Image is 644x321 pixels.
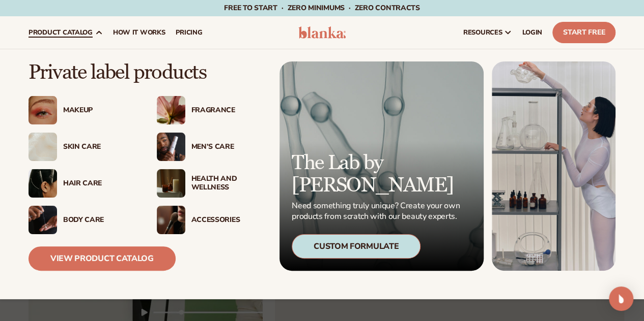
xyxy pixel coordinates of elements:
span: How It Works [113,28,165,37]
a: View Product Catalog [29,246,176,271]
span: pricing [175,28,202,37]
a: LOGIN [517,16,547,49]
a: Male holding moisturizer bottle. Men’s Care [157,133,265,161]
div: Health And Wellness [191,175,265,192]
a: Female with glitter eye makeup. Makeup [29,96,136,124]
div: Hair Care [63,179,136,188]
img: Male holding moisturizer bottle. [157,133,185,161]
div: Makeup [63,106,136,115]
img: Female hair pulled back with clips. [29,169,57,198]
p: Private label products [29,61,264,84]
span: LOGIN [522,28,542,37]
div: Accessories [191,216,265,224]
div: Fragrance [191,106,265,115]
img: Male hand applying moisturizer. [29,206,57,234]
div: Body Care [63,216,136,224]
p: The Lab by [PERSON_NAME] [292,152,463,197]
span: resources [463,28,502,37]
a: resources [458,16,517,49]
span: product catalog [29,28,93,37]
div: Skin Care [63,143,136,151]
a: Start Free [552,22,615,43]
a: Microscopic product formula. The Lab by [PERSON_NAME] Need something truly unique? Create your ow... [279,61,484,271]
span: Free to start · ZERO minimums · ZERO contracts [224,3,419,13]
a: Female hair pulled back with clips. Hair Care [29,169,136,198]
a: pricing [170,16,207,49]
a: Pink blooming flower. Fragrance [157,96,265,124]
a: Female with makeup brush. Accessories [157,206,265,234]
a: product catalog [23,16,108,49]
p: Need something truly unique? Create your own products from scratch with our beauty experts. [292,201,463,222]
img: Female in lab with equipment. [492,61,615,271]
img: Female with makeup brush. [157,206,185,234]
img: logo [298,26,346,39]
div: Custom Formulate [292,234,421,259]
a: Cream moisturizer swatch. Skin Care [29,133,136,161]
div: Men’s Care [191,143,265,151]
a: Candles and incense on table. Health And Wellness [157,169,265,198]
img: Pink blooming flower. [157,96,185,124]
img: Candles and incense on table. [157,169,185,198]
a: Male hand applying moisturizer. Body Care [29,206,136,234]
a: How It Works [108,16,171,49]
div: Open Intercom Messenger [609,286,633,311]
img: Female with glitter eye makeup. [29,96,57,124]
img: Cream moisturizer swatch. [29,133,57,161]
